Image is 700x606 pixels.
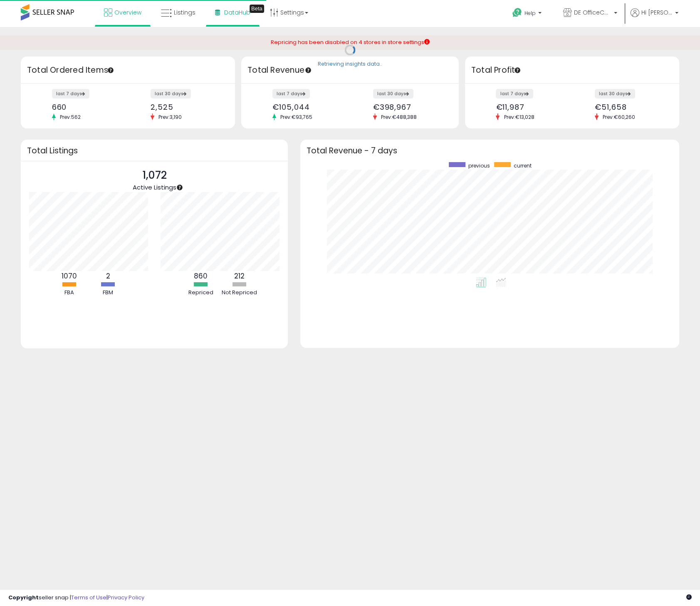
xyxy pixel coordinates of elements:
span: Prev: 3,190 [154,113,186,121]
b: 860 [194,271,208,281]
label: last 30 days [373,89,413,99]
p: 1,072 [133,168,176,183]
label: last 7 days [496,89,533,99]
h3: Total Revenue [247,64,453,76]
i: Get Help [512,7,522,18]
span: Active Listings [133,183,176,192]
h3: Total Revenue - 7 days [307,148,673,154]
div: 660 [52,103,122,111]
div: Tooltip anchor [176,184,183,191]
span: Prev: 562 [56,113,85,121]
div: €11,987 [496,103,566,111]
label: last 7 days [52,89,89,99]
div: Repriced [182,289,220,297]
h3: Total Ordered Items [27,64,229,76]
b: 1070 [62,271,77,281]
div: FBM [89,289,127,297]
b: 212 [234,271,245,281]
span: Prev: €60,260 [599,113,639,121]
h3: Total Listings [27,148,282,154]
div: FBA [51,289,88,297]
span: previous [468,162,490,169]
h3: Total Profit [471,64,673,76]
a: Help [506,1,550,27]
div: €51,658 [595,103,665,111]
label: last 30 days [151,89,191,99]
span: DE OfficeCom Solutions DE [574,8,611,17]
div: Retrieving insights data.. [318,60,382,68]
span: Prev: €13,028 [500,113,538,121]
b: 2 [106,271,110,281]
label: last 7 days [272,89,310,99]
div: Tooltip anchor [304,67,312,74]
span: Prev: €488,388 [377,113,421,121]
span: DataHub [224,8,250,17]
span: Overview [114,8,141,17]
div: €398,967 [373,103,444,111]
div: Not Repriced [221,289,258,297]
span: Hi [PERSON_NAME] [641,8,673,17]
div: Tooltip anchor [107,67,114,74]
span: Prev: €93,765 [276,113,317,121]
div: Tooltip anchor [514,67,521,74]
div: 2,525 [151,103,220,111]
span: Listings [174,8,195,17]
div: €105,044 [272,103,344,111]
a: Hi [PERSON_NAME] [631,8,678,27]
span: current [514,162,532,169]
label: last 30 days [595,89,635,99]
div: Tooltip anchor [250,5,264,13]
span: Help [524,10,536,17]
div: Repricing has been disabled on 4 stores in store settings [271,39,430,47]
